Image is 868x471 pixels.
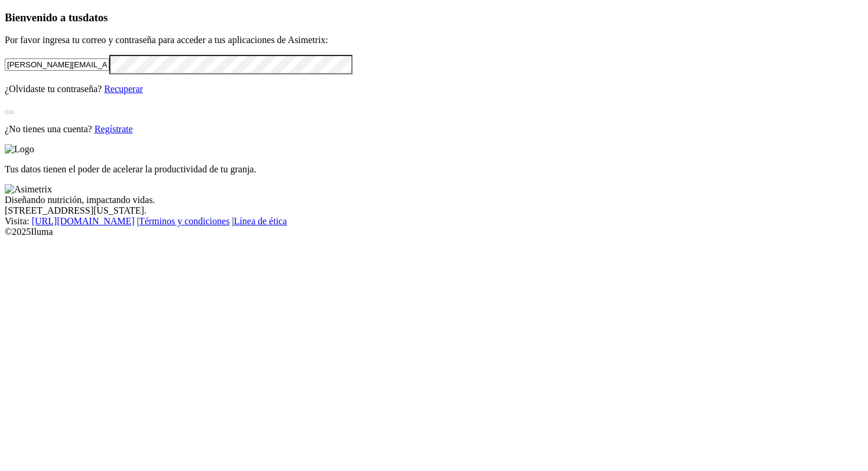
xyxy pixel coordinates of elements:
[5,144,34,155] img: Logo
[5,124,863,135] p: ¿No tienes una cuenta?
[5,164,863,175] p: Tus datos tienen el poder de acelerar la productividad de tu granja.
[104,84,143,94] a: Recuperar
[139,216,230,226] a: Términos y condiciones
[5,227,863,237] div: © 2025 Iluma
[5,58,109,71] input: Tu correo
[5,205,863,216] div: [STREET_ADDRESS][US_STATE].
[5,84,863,94] p: ¿Olvidaste tu contraseña?
[5,195,863,205] div: Diseñando nutrición, impactando vidas.
[5,35,863,45] p: Por favor ingresa tu correo y contraseña para acceder a tus aplicaciones de Asimetrix:
[94,124,133,134] a: Regístrate
[5,11,863,24] h3: Bienvenido a tus
[5,184,52,195] img: Asimetrix
[32,216,135,226] a: [URL][DOMAIN_NAME]
[5,216,863,227] div: Visita : | |
[234,216,287,226] a: Línea de ética
[83,11,108,24] span: datos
